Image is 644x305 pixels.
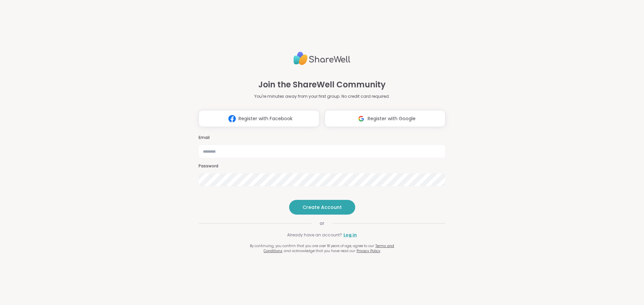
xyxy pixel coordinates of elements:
[254,93,390,99] p: You're minutes away from your first group. No credit card required.
[312,220,332,227] span: or
[343,232,357,238] a: Log in
[293,49,351,68] img: ShareWell Logo
[287,232,342,238] span: Already have an account?
[258,79,386,91] h1: Join the ShareWell Community
[289,200,355,215] button: Create Account
[368,115,416,122] span: Register with Google
[238,115,292,122] span: Register with Facebook
[199,110,319,127] button: Register with Facebook
[199,135,445,141] h3: Email
[355,112,368,125] img: ShareWell Logomark
[325,110,445,127] button: Register with Google
[284,248,355,253] span: and acknowledge that you have read our
[226,112,238,125] img: ShareWell Logomark
[303,204,342,211] span: Create Account
[250,243,374,248] span: By continuing, you confirm that you are over 18 years of age, agree to our
[357,248,380,253] a: Privacy Policy
[199,163,445,169] h3: Password
[264,243,394,253] a: Terms and Conditions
